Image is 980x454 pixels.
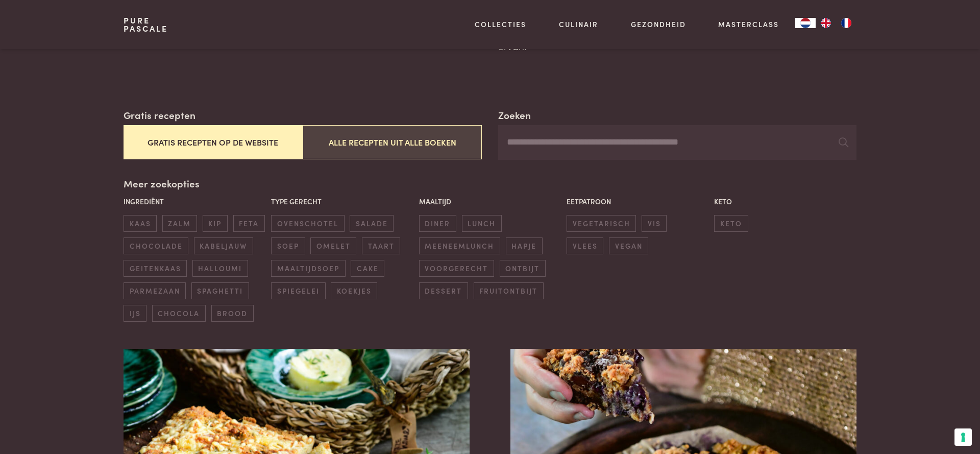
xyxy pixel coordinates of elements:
[162,215,197,232] span: zalm
[211,305,254,322] span: brood
[233,215,265,232] span: feta
[203,215,228,232] span: kip
[954,428,972,446] button: Uw voorkeuren voor toestemming voor trackingtechnologieën
[609,237,648,254] span: vegan
[192,260,248,277] span: halloumi
[567,196,709,207] p: Eetpatroon
[303,125,482,159] button: Alle recepten uit alle boeken
[271,260,345,277] span: maaltijdsoep
[836,18,856,28] a: FR
[559,19,598,30] a: Culinair
[271,196,413,207] p: Type gerecht
[816,18,856,28] ul: Language list
[152,305,206,322] span: chocola
[350,215,394,232] span: salade
[567,215,636,232] span: vegetarisch
[631,19,686,30] a: Gezondheid
[795,18,816,28] a: NL
[124,282,186,299] span: parmezaan
[795,18,816,28] div: Language
[362,237,400,254] span: taart
[419,237,500,254] span: meeneemlunch
[718,19,779,30] a: Masterclass
[310,237,356,254] span: omelet
[506,237,543,254] span: hapje
[271,215,344,232] span: ovenschotel
[498,108,531,123] label: Zoeken
[124,237,188,254] span: chocolade
[124,16,168,33] a: PurePascale
[419,215,456,232] span: diner
[124,108,195,123] label: Gratis recepten
[124,215,157,232] span: kaas
[567,237,603,254] span: vlees
[124,260,187,277] span: geitenkaas
[474,282,544,299] span: fruitontbijt
[351,260,384,277] span: cake
[475,19,526,30] a: Collecties
[419,260,494,277] span: voorgerecht
[124,305,146,322] span: ijs
[191,282,249,299] span: spaghetti
[271,282,325,299] span: spiegelei
[124,196,266,207] p: Ingrediënt
[795,18,856,28] aside: Language selected: Nederlands
[714,215,748,232] span: keto
[642,215,667,232] span: vis
[419,196,561,207] p: Maaltijd
[500,260,546,277] span: ontbijt
[462,215,502,232] span: lunch
[194,237,253,254] span: kabeljauw
[419,282,468,299] span: dessert
[816,18,836,28] a: EN
[714,196,856,207] p: Keto
[331,282,377,299] span: koekjes
[124,125,303,159] button: Gratis recepten op de website
[271,237,305,254] span: soep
